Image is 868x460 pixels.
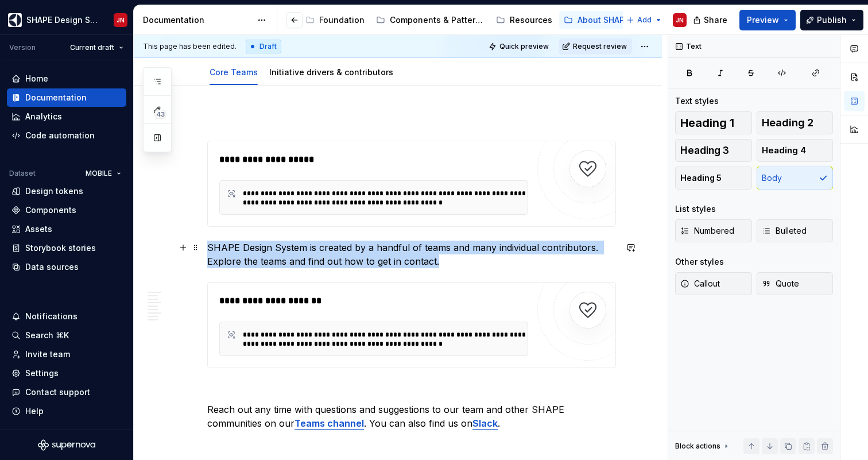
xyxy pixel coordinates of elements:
span: Heading 4 [762,145,806,156]
span: This page has been edited. [143,42,237,51]
div: List styles [675,203,716,215]
div: Draft [246,40,281,53]
button: Share [687,10,735,30]
span: Quick preview [499,42,549,51]
span: Heading 1 [680,117,734,129]
span: MOBILE [86,169,112,178]
a: Data sources [7,258,126,276]
div: Page tree [147,9,483,32]
p: Reach out any time with questions and suggestions to our team and other SHAPE communities on our ... [207,403,616,430]
div: SHAPE Design System [26,14,100,26]
div: Assets [25,223,52,235]
a: Code automation [7,126,126,145]
span: Request review [573,42,627,51]
div: Data sources [25,261,79,273]
span: Heading 3 [680,145,729,156]
div: Analytics [25,111,62,122]
div: Components [25,204,76,216]
div: Help [25,405,44,417]
a: Components [7,201,126,219]
button: Heading 4 [757,139,834,162]
a: Storybook stories [7,239,126,257]
a: Teams channel [294,418,364,429]
div: JN [676,16,684,25]
button: Heading 3 [675,139,752,162]
div: Notifications [25,311,77,322]
span: Preview [747,14,779,26]
span: Share [704,14,727,26]
button: SHAPE Design SystemJN [2,7,131,32]
a: Documentation [7,88,126,107]
a: Settings [7,364,126,382]
button: Help [7,402,126,420]
div: Design tokens [25,185,83,197]
span: 43 [154,110,166,119]
div: Core Teams [205,60,262,84]
a: Assets [7,220,126,238]
div: Block actions [675,438,731,454]
span: Heading 5 [680,172,722,184]
button: Quote [757,272,834,295]
span: Bulleted [762,225,807,237]
div: Text styles [675,95,719,107]
button: Bulleted [757,219,834,242]
svg: Supernova Logo [38,439,95,451]
a: Home [7,69,126,88]
div: JN [117,16,125,25]
a: Slack [472,418,498,429]
a: Initiative drivers & contributors [269,67,393,77]
button: Add [623,12,666,28]
button: MOBILE [80,165,126,181]
a: Design tokens [7,182,126,200]
button: Quick preview [485,38,554,55]
div: Search ⌘K [25,330,69,341]
div: Components & Patterns [390,14,485,26]
a: Core Teams [210,67,258,77]
button: Contact support [7,383,126,401]
button: Notifications [7,307,126,326]
img: 1131f18f-9b94-42a4-847a-eabb54481545.png [8,13,22,27]
span: Add [637,16,652,25]
button: Current draft [65,40,129,56]
button: Heading 5 [675,167,752,190]
span: Callout [680,278,720,289]
div: Documentation [143,14,251,26]
div: Other styles [675,256,724,268]
div: About SHAPE [578,14,629,26]
span: Current draft [70,43,114,52]
span: Numbered [680,225,734,237]
p: SHAPE Design System is created by a handful of teams and many individual contributors. Explore th... [207,241,616,268]
button: Request review [559,38,632,55]
button: Heading 2 [757,111,834,134]
span: Quote [762,278,799,289]
a: Foundation [301,11,369,29]
div: Block actions [675,442,720,451]
div: Contact support [25,386,90,398]
div: Initiative drivers & contributors [265,60,398,84]
div: Version [9,43,36,52]
span: Heading 2 [762,117,813,129]
div: Code automation [25,130,95,141]
div: Resources [510,14,552,26]
button: Heading 1 [675,111,752,134]
a: Invite team [7,345,126,364]
a: Resources [491,11,557,29]
div: Dataset [9,169,36,178]
div: Home [25,73,48,84]
button: Numbered [675,219,752,242]
a: Analytics [7,107,126,126]
div: Settings [25,368,59,379]
a: About SHAPE [559,11,634,29]
span: Publish [817,14,847,26]
div: Foundation [319,14,365,26]
button: Callout [675,272,752,295]
button: Search ⌘K [7,326,126,345]
button: Preview [739,10,796,30]
button: Publish [800,10,863,30]
div: Storybook stories [25,242,96,254]
div: Documentation [25,92,87,103]
a: Components & Patterns [371,11,489,29]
